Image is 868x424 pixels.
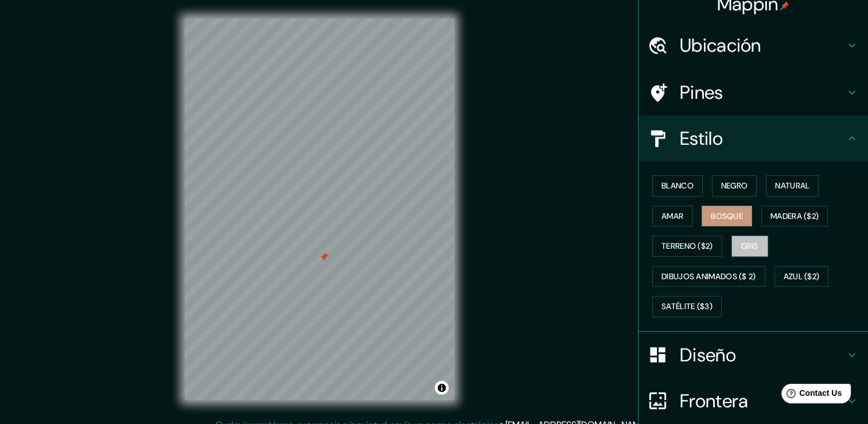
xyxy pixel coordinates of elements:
button: Bosque [702,206,752,227]
font: Negro [721,179,748,193]
div: Ubicación [639,22,868,68]
button: Natural [766,175,819,196]
div: Pines [639,70,868,115]
img: pin-icon.png [780,1,789,10]
button: Madera ($2) [761,206,828,227]
button: Gris [731,236,768,257]
font: Amar [661,209,683,223]
iframe: Help widget launcher [766,379,855,411]
canvas: Mapa [185,18,454,400]
h4: Ubicación [680,34,845,57]
div: Frontera [639,378,868,424]
h4: Estilo [680,127,845,150]
button: Dibujos animados ($ 2) [652,266,765,287]
h4: Diseño [680,344,845,367]
div: Diseño [639,332,868,378]
button: Alternar atribución [435,381,449,395]
div: Estilo [639,115,868,161]
h4: Frontera [680,390,845,413]
font: Terreno ($2) [661,239,713,253]
font: Dibujos animados ($ 2) [661,269,756,284]
font: Satélite ($3) [661,299,713,314]
font: Natural [775,179,809,193]
button: Satélite ($3) [652,296,722,317]
font: Gris [741,239,758,253]
button: Azul ($2) [774,266,829,287]
button: Terreno ($2) [652,236,722,257]
font: Azul ($2) [784,269,820,284]
font: Madera ($2) [770,209,819,223]
font: Blanco [661,179,694,193]
h4: Pines [680,81,845,104]
button: Blanco [652,175,703,196]
button: Negro [712,175,757,196]
button: Amar [652,206,692,227]
font: Bosque [711,209,743,223]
